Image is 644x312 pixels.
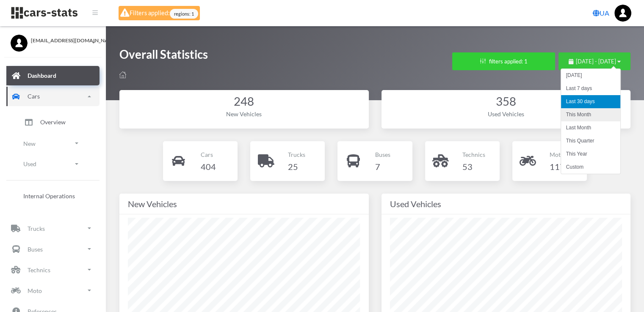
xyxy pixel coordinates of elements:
p: Technics [28,265,50,275]
li: Last 7 days [561,82,620,95]
p: Buses [375,149,390,160]
p: Used [23,159,36,169]
p: New [23,138,36,149]
div: 358 [390,93,622,110]
a: Buses [6,239,100,259]
span: [EMAIL_ADDRESS][DOMAIN_NAME] [31,37,95,44]
p: Dashboard [28,70,56,81]
a: Used [13,154,93,173]
li: This Month [561,108,620,121]
h4: 25 [288,160,305,173]
li: This Year [561,148,620,161]
button: [DATE] - [DATE] [558,52,630,70]
a: Cars [6,87,100,106]
h4: 404 [200,160,216,173]
img: ... [614,5,631,22]
div: Used Vehicles [390,109,622,118]
p: Trucks [288,149,305,160]
button: filters applied: 1 [452,52,555,70]
h1: Overall Statistics [119,47,208,66]
a: Internal Operations [13,187,93,205]
p: Trucks [28,223,45,234]
h4: 7 [375,160,390,173]
div: 248 [128,93,360,110]
h4: 53 [462,160,485,173]
span: regions: 1 [170,9,198,19]
a: Moto [6,281,100,300]
li: Last 30 days [561,95,620,108]
span: Overview [40,118,66,126]
div: New Vehicles [128,197,360,211]
a: Trucks [6,219,100,238]
p: Moto [28,285,42,296]
p: Moto [550,149,565,160]
h4: 117 [550,160,565,173]
p: Cars [28,91,40,101]
a: New [13,134,93,153]
a: UA [589,5,613,22]
a: [EMAIL_ADDRESS][DOMAIN_NAME] [11,35,95,44]
li: Last Month [561,121,620,134]
li: This Quarter [561,134,620,148]
div: Used Vehicles [390,197,622,211]
a: Technics [6,260,100,279]
span: Internal Operations [23,192,75,200]
div: Filters applied: [119,6,200,20]
img: navbar brand [11,6,78,19]
a: Dashboard [6,66,100,85]
li: Custom [561,161,620,174]
span: [DATE] - [DATE] [576,58,616,65]
p: Cars [200,149,216,160]
p: Technics [462,149,485,160]
a: Overview [13,112,93,133]
li: [DATE] [561,69,620,82]
div: New Vehicles [128,109,360,118]
p: Buses [28,244,43,255]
